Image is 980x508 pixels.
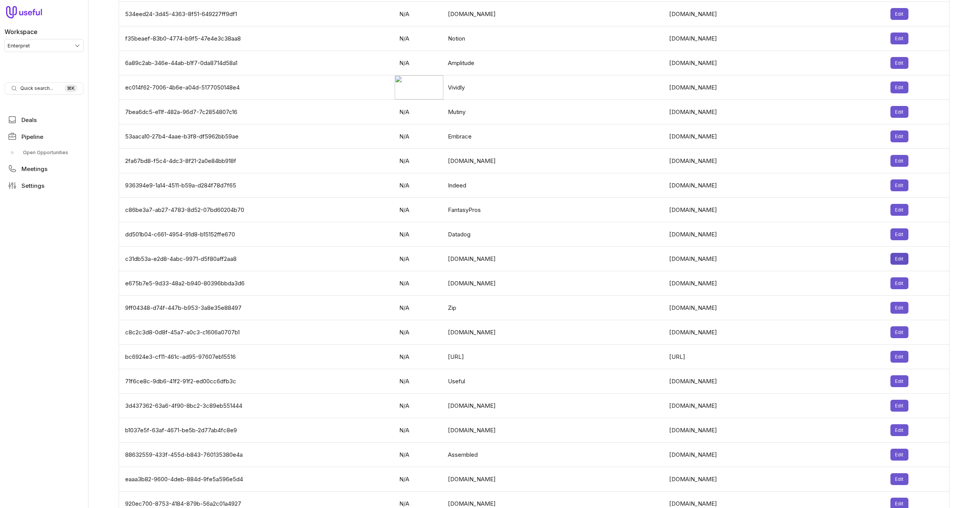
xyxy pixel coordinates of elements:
label: Workspace [5,27,38,36]
td: f35beaef-83b0-4774-b9f5-47e4e3c38aa8 [119,26,395,51]
button: Edit [890,8,908,20]
td: N/A [395,394,443,418]
td: [DOMAIN_NAME] [665,149,886,173]
kbd: ⌘ K [65,85,77,92]
td: [URL] [665,345,886,369]
td: 7bea6dc5-e11f-482a-96d7-7c2854807c16 [119,100,395,124]
button: Edit [890,204,908,216]
td: c8c2c3d8-0d8f-45a7-a0c3-c1606a0707b1 [119,320,395,345]
td: 71f6ce8c-9db6-41f2-91f2-ed00cc6dfb3c [119,369,395,394]
button: Edit [890,449,908,461]
td: N/A [395,271,443,296]
td: [DOMAIN_NAME] [665,2,886,26]
button: Edit [890,473,908,485]
td: N/A [395,443,443,467]
a: Open Opportunities [5,147,83,159]
button: Edit [890,400,908,412]
td: [DOMAIN_NAME] [665,443,886,467]
td: [DOMAIN_NAME] [665,394,886,418]
td: [DOMAIN_NAME] [443,247,665,271]
td: N/A [395,467,443,492]
td: [DOMAIN_NAME] [443,467,665,492]
td: N/A [395,296,443,320]
button: Edit [890,351,908,363]
td: N/A [395,149,443,173]
td: N/A [395,345,443,369]
td: N/A [395,369,443,394]
td: 53aaca10-27b4-4aae-b3f8-df5962bb59ae [119,124,395,149]
button: Edit [890,228,908,240]
td: [URL] [443,345,665,369]
td: c86be3a7-ab27-4783-8d52-07bd60204b70 [119,198,395,222]
a: Pipeline [5,130,83,143]
span: Quick search... [20,85,53,91]
td: bc6924e3-cf11-461c-ad95-97607eb15516 [119,345,395,369]
td: [DOMAIN_NAME] [443,418,665,443]
td: [DOMAIN_NAME] [665,100,886,124]
td: b1037e5f-63af-4671-be5b-2d77ab4fc8e9 [119,418,395,443]
td: [DOMAIN_NAME] [665,467,886,492]
td: 9ff04348-d74f-447b-b953-3a8e35e88497 [119,296,395,320]
span: Pipeline [21,134,43,140]
td: [DOMAIN_NAME] [665,26,886,51]
td: ec014f62-7006-4b6e-a04d-5177050148e4 [119,75,395,100]
td: [DOMAIN_NAME] [665,222,886,247]
td: [DOMAIN_NAME] [665,198,886,222]
td: [DOMAIN_NAME] [665,124,886,149]
td: N/A [395,247,443,271]
button: Edit [890,57,908,69]
td: Notion [443,26,665,51]
td: [DOMAIN_NAME] [665,296,886,320]
button: Edit [890,253,908,265]
td: N/A [395,418,443,443]
button: Edit [890,33,908,44]
span: Deals [21,117,37,123]
td: [DOMAIN_NAME] [665,418,886,443]
td: Vividly [443,75,665,100]
td: [DOMAIN_NAME] [443,149,665,173]
td: N/A [395,26,443,51]
td: Mutiny [443,100,665,124]
a: Deals [5,113,83,127]
td: [DOMAIN_NAME] [443,320,665,345]
button: Edit [890,130,908,142]
button: Edit [890,424,908,436]
td: Embrace [443,124,665,149]
td: [DOMAIN_NAME] [665,173,886,198]
td: e675b7e5-9d33-48a2-b940-80396bbda3d6 [119,271,395,296]
td: 2fa67bd8-f5c4-4dc3-8f21-2a0e84bb918f [119,149,395,173]
button: Edit [890,302,908,314]
td: eaaa3b82-9600-4deb-884d-9fe5a596e5d4 [119,467,395,492]
td: Datadog [443,222,665,247]
td: [DOMAIN_NAME] [665,271,886,296]
td: Useful [443,369,665,394]
td: Assembled [443,443,665,467]
button: Edit [890,155,908,167]
button: Edit [890,81,908,93]
td: 88632559-433f-455d-b843-760135380e4a [119,443,395,467]
td: [DOMAIN_NAME] [665,247,886,271]
td: [DOMAIN_NAME] [443,271,665,296]
a: Settings [5,179,83,192]
button: Edit [890,326,908,338]
button: Edit [890,277,908,289]
td: [DOMAIN_NAME] [665,320,886,345]
button: Edit [890,375,908,387]
div: Pipeline submenu [5,147,83,159]
a: Meetings [5,162,83,176]
td: [DOMAIN_NAME] [665,51,886,75]
span: Settings [21,183,44,189]
td: Indeed [443,173,665,198]
td: N/A [395,320,443,345]
td: dd501b04-c661-4954-91d8-b15152ffe670 [119,222,395,247]
td: N/A [395,198,443,222]
td: [DOMAIN_NAME] [665,75,886,100]
td: Amplitude [443,51,665,75]
td: N/A [395,222,443,247]
td: N/A [395,173,443,198]
td: FantasyPros [443,198,665,222]
td: 6a89c2ab-346e-44ab-b1f7-0da8714d58a1 [119,51,395,75]
td: 534eed24-3d45-4363-8f51-649227ff9df1 [119,2,395,26]
td: c31db53a-e2d8-4abc-9971-d5f80aff2aa8 [119,247,395,271]
button: Edit [890,179,908,191]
